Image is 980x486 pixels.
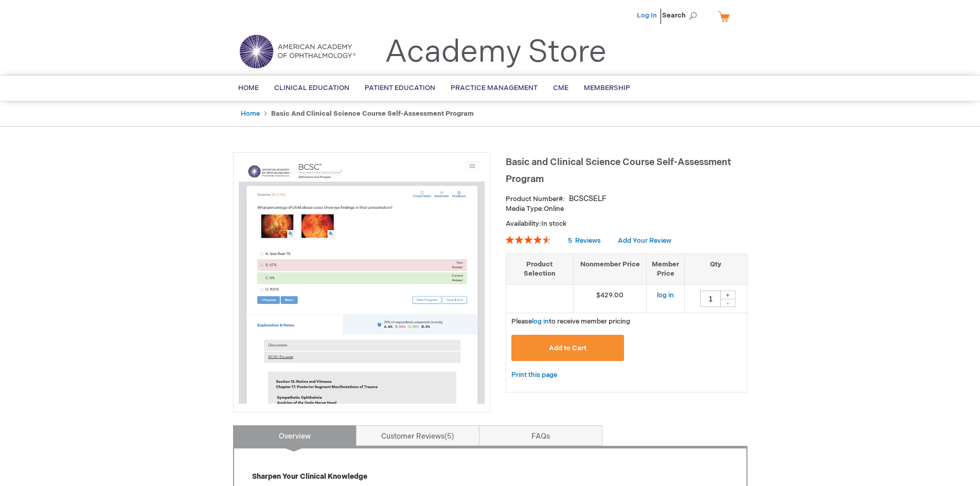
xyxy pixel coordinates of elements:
[647,254,685,284] th: Member Price
[511,317,630,326] span: Please to receive member pricing
[532,317,549,326] a: log in
[239,158,485,404] img: Basic and Clinical Science Course Self-Assessment Program
[541,220,566,228] span: In stock
[479,425,602,446] a: FAQs
[553,84,568,92] span: CME
[506,204,747,214] p: Online
[506,219,747,229] p: Availability:
[568,237,572,245] span: 5
[241,110,260,118] a: Home
[720,291,736,299] div: +
[569,194,607,204] div: BCSCSELF
[573,284,647,313] td: $429.00
[568,237,602,245] a: 5 Reviews
[700,291,721,307] input: Qty
[549,344,586,352] span: Add to Cart
[444,432,454,441] span: 5
[233,425,357,446] a: Overview
[506,195,565,203] strong: Product Number
[511,335,625,361] button: Add to Cart
[575,237,601,245] span: Reviews
[637,11,657,20] a: Log In
[271,110,474,118] strong: Basic and Clinical Science Course Self-Assessment Program
[506,157,731,185] span: Basic and Clinical Science Course Self-Assessment Program
[506,254,574,284] th: Product Selection
[385,34,607,71] a: Academy Store
[657,291,674,299] a: log in
[274,84,349,92] span: Clinical Education
[365,84,435,92] span: Patient Education
[573,254,647,284] th: Nonmember Price
[511,369,557,382] a: Print this page
[506,205,544,213] strong: Media Type:
[720,299,736,307] div: -
[252,472,367,481] strong: Sharpen Your Clinical Knowledge
[662,5,701,26] span: Search
[584,84,630,92] span: Membership
[618,237,671,245] a: Add Your Review
[451,84,538,92] span: Practice Management
[506,236,551,244] div: 92%
[685,254,747,284] th: Qty
[356,425,479,446] a: Customer Reviews5
[238,84,259,92] span: Home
